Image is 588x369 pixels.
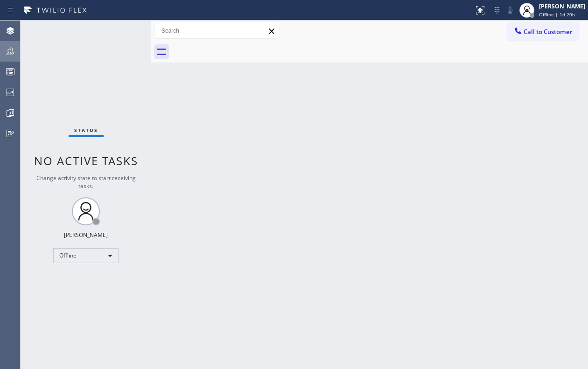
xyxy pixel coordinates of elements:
[507,23,579,41] button: Call to Customer
[34,153,138,168] span: No active tasks
[36,174,136,190] span: Change activity state to start receiving tasks.
[504,4,517,17] button: Mute
[539,11,575,18] span: Offline | 1d 20h
[64,231,108,239] div: [PERSON_NAME]
[154,23,280,38] input: Search
[74,127,98,133] span: Status
[53,248,119,263] div: Offline
[539,2,585,10] div: [PERSON_NAME]
[524,28,573,36] span: Call to Customer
